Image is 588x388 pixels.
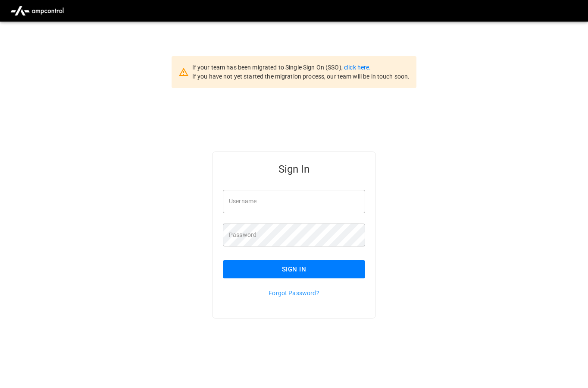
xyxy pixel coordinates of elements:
[192,73,410,80] span: If you have not yet started the migration process, our team will be in touch soon.
[344,64,371,71] a: click here.
[223,162,365,176] h5: Sign In
[192,64,344,71] span: If your team has been migrated to Single Sign On (SSO),
[223,260,365,278] button: Sign In
[7,3,67,19] img: ampcontrol.io logo
[223,289,365,297] p: Forgot Password?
